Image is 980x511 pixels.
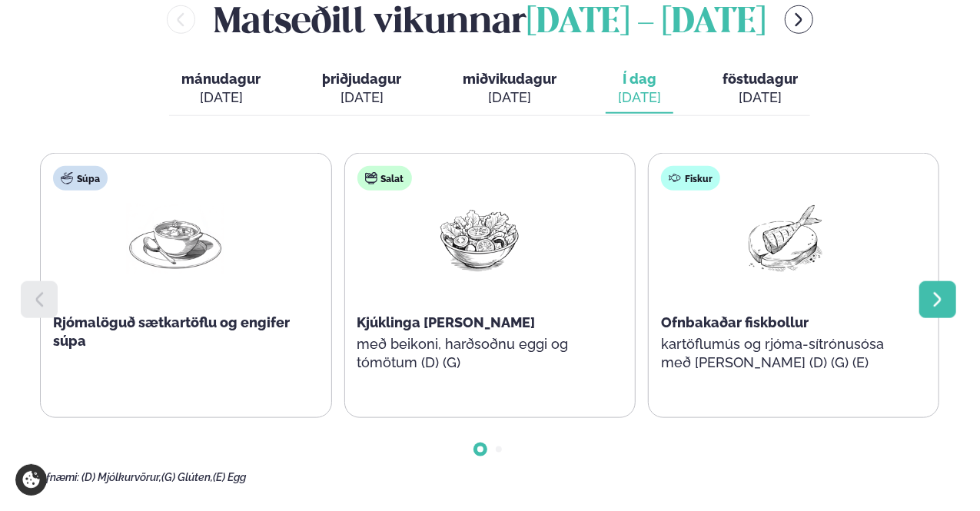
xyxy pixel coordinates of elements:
img: Salad.png [430,203,529,274]
span: Ofnæmi: [38,471,79,483]
span: þriðjudagur [322,71,401,87]
button: Í dag [DATE] [606,64,673,114]
img: Soup.png [126,203,224,274]
p: með beikoni, harðsoðnu eggi og tómötum (D) (G) [357,335,602,372]
span: Go to slide 2 [496,446,502,453]
span: Go to slide 1 [477,446,483,453]
img: salad.svg [365,172,377,184]
span: Ofnbakaðar fiskbollur [661,314,809,330]
a: Cookie settings [15,464,47,496]
span: (E) Egg [213,471,246,483]
div: [DATE] [322,88,401,107]
span: föstudagur [723,71,798,87]
span: miðvikudagur [463,71,556,87]
button: menu-btn-right [785,5,813,34]
span: mánudagur [181,71,261,87]
button: mánudagur [DATE] [169,64,273,114]
span: (D) Mjólkurvörur, [81,471,161,483]
img: fish.svg [669,172,681,184]
div: Salat [357,166,412,191]
div: [DATE] [463,88,556,107]
div: [DATE] [723,88,798,107]
div: Súpa [53,166,108,191]
button: miðvikudagur [DATE] [450,64,569,114]
span: Rjómalöguð sætkartöflu og engifer súpa [53,314,290,349]
button: menu-btn-left [167,5,195,34]
button: föstudagur [DATE] [710,64,810,114]
img: Fish.png [734,203,832,274]
span: Kjúklinga [PERSON_NAME] [357,314,536,330]
button: þriðjudagur [DATE] [310,64,414,114]
div: [DATE] [618,88,661,107]
div: [DATE] [181,88,261,107]
span: Í dag [618,70,661,88]
img: soup.svg [61,172,73,184]
span: (G) Glúten, [161,471,213,483]
span: [DATE] - [DATE] [527,6,766,40]
div: Fiskur [661,166,720,191]
p: kartöflumús og rjóma-sítrónusósa með [PERSON_NAME] (D) (G) (E) [661,335,905,372]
